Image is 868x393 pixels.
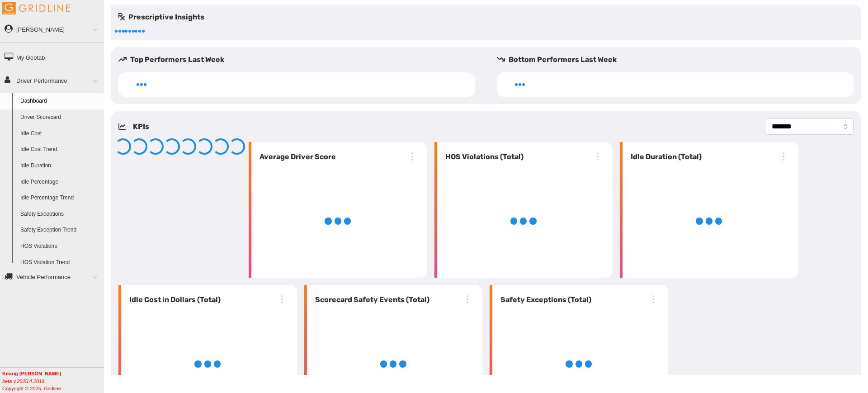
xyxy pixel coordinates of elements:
[16,206,104,223] a: Safety Exceptions
[133,121,149,132] h5: KPIs
[2,379,44,384] i: beta v.2025.4.2019
[442,152,524,162] h6: HOS Violations (Total)
[16,190,104,206] a: Idle Percentage Trend
[16,109,104,126] a: Driver Scorecard
[126,294,221,305] h6: Idle Cost in Dollars (Total)
[118,12,204,23] h5: Prescriptive Insights
[16,126,104,142] a: Idle Cost
[16,238,104,255] a: HOS Violations
[2,370,104,392] div: Copyright © 2025, Gridline
[311,294,429,305] h6: Scorecard Safety Events (Total)
[16,174,104,190] a: Idle Percentage
[16,158,104,174] a: Idle Duration
[118,54,482,65] h5: Top Performers Last Week
[497,54,861,65] h5: Bottom Performers Last Week
[497,294,591,305] h6: Safety Exceptions (Total)
[627,152,702,162] h6: Idle Duration (Total)
[2,371,61,376] b: Keurig [PERSON_NAME]
[16,255,104,271] a: HOS Violation Trend
[16,142,104,158] a: Idle Cost Trend
[2,2,70,14] img: Gridline
[16,93,104,109] a: Dashboard
[16,222,104,238] a: Safety Exception Trend
[256,152,336,162] h6: Average Driver Score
